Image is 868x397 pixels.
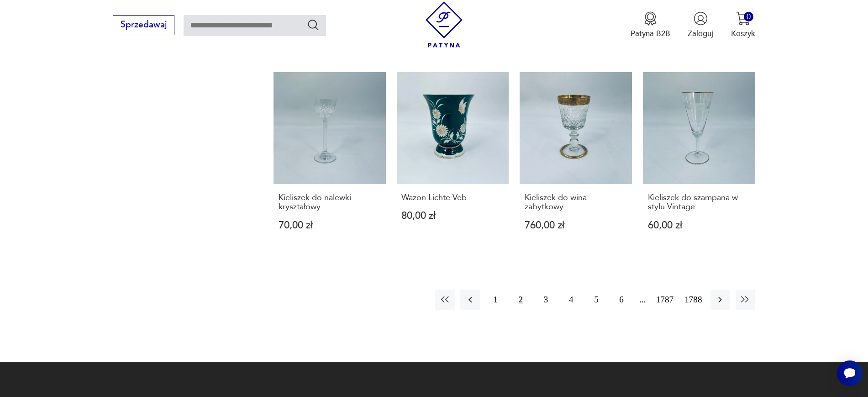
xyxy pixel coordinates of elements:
[682,290,705,309] button: 1788
[520,72,632,252] a: Kieliszek do wina zabytkowyKieliszek do wina zabytkowy760,00 zł
[744,12,753,21] div: 0
[648,221,750,230] p: 60,00 zł
[653,290,676,309] button: 1787
[631,28,670,39] p: Patyna B2B
[612,290,631,309] button: 6
[525,221,627,230] p: 760,00 zł
[731,28,755,39] p: Koszyk
[688,28,713,39] p: Zaloguj
[648,193,750,212] h3: Kieliszek do szampana w stylu Vintage
[688,11,713,39] button: Zaloguj
[279,193,381,212] h3: Kieliszek do nalewki kryształowy
[731,11,755,39] button: 0Koszyk
[586,290,606,309] button: 5
[401,193,504,202] h3: Wazon Lichte Veb
[401,211,504,221] p: 80,00 zł
[694,11,708,26] img: Ikonka użytkownika
[486,290,505,309] button: 1
[643,11,658,26] img: Ikona medalu
[643,72,755,252] a: Kieliszek do szampana w stylu VintageKieliszek do szampana w stylu Vintage60,00 zł
[307,18,320,32] button: Szukaj
[561,290,581,309] button: 4
[113,22,174,29] a: Sprzedawaj
[274,72,386,252] a: Kieliszek do nalewki kryształowyKieliszek do nalewki kryształowy70,00 zł
[837,360,863,386] iframe: Smartsupp widget button
[397,72,509,252] a: Wazon Lichte VebWazon Lichte Veb80,00 zł
[736,11,750,26] img: Ikona koszyka
[421,1,467,48] img: Patyna - sklep z meblami i dekoracjami vintage
[279,221,381,230] p: 70,00 zł
[536,290,556,309] button: 3
[525,193,627,212] h3: Kieliszek do wina zabytkowy
[511,290,531,309] button: 2
[631,11,670,39] a: Ikona medaluPatyna B2B
[631,11,670,39] button: Patyna B2B
[113,15,174,35] button: Sprzedawaj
